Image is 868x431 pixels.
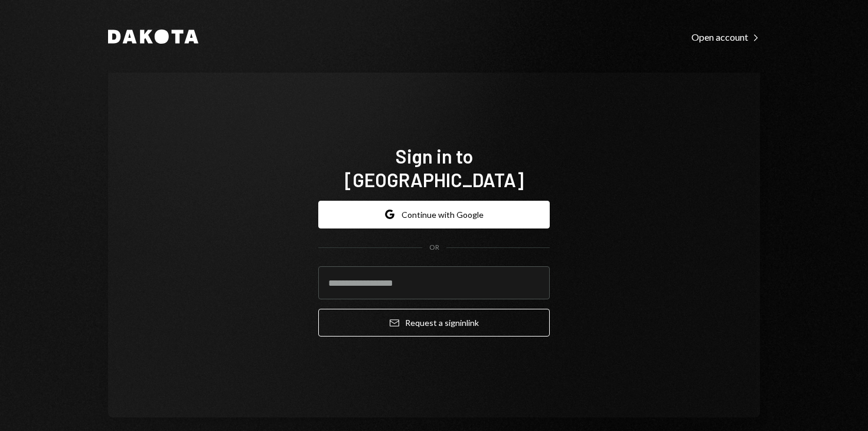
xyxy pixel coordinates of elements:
[691,31,760,43] div: Open account
[318,144,550,191] h1: Sign in to [GEOGRAPHIC_DATA]
[318,309,550,337] button: Request a signinlink
[318,201,550,228] button: Continue with Google
[429,243,439,253] div: OR
[691,30,760,43] a: Open account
